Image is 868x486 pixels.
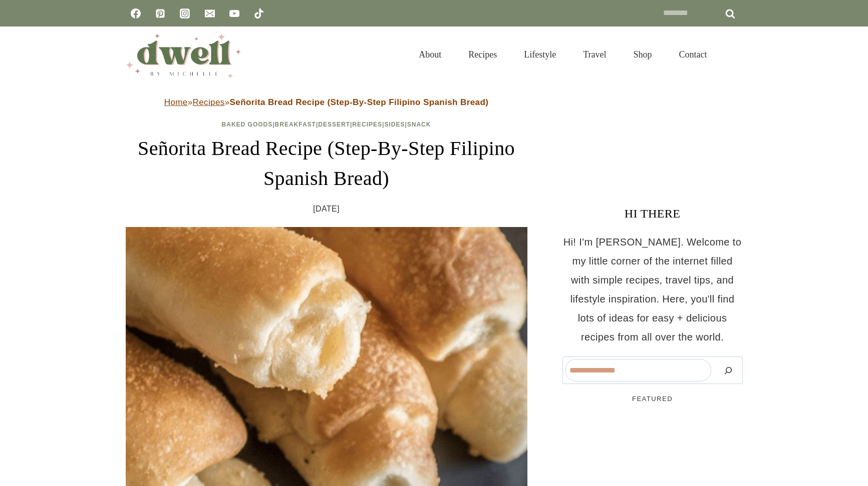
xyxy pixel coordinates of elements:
span: » » [164,97,489,107]
h3: HI THERE [562,204,743,222]
a: Contact [666,37,721,72]
a: Travel [569,37,620,72]
a: Facebook [126,3,146,23]
a: Recipes [352,121,382,128]
a: Lifestyle [510,37,569,72]
a: Dessert [318,121,350,128]
button: View Search Form [726,46,743,63]
h1: Señorita Bread Recipe (Step-By-Step Filipino Spanish Bread) [126,133,527,193]
a: Sides [384,121,405,128]
nav: Primary Navigation [405,37,720,72]
a: About [405,37,455,72]
a: TikTok [249,3,269,23]
a: Pinterest [150,3,170,23]
a: Shop [620,37,665,72]
h5: FEATURED [562,394,743,404]
a: Breakfast [275,121,316,128]
time: [DATE] [313,201,340,216]
strong: Señorita Bread Recipe (Step-By-Step Filipino Spanish Bread) [230,97,489,107]
a: YouTube [224,3,244,23]
a: Snack [407,121,431,128]
p: Hi! I'm [PERSON_NAME]. Welcome to my little corner of the internet filled with simple recipes, tr... [562,232,743,346]
a: Recipes [193,97,225,107]
a: Recipes [455,37,510,72]
a: Home [164,97,188,107]
a: Email [200,3,220,23]
img: DWELL by michelle [126,31,241,77]
button: Search [716,359,740,381]
a: Baked Goods [222,121,273,128]
span: | | | | | [222,121,431,128]
a: Instagram [175,3,195,23]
